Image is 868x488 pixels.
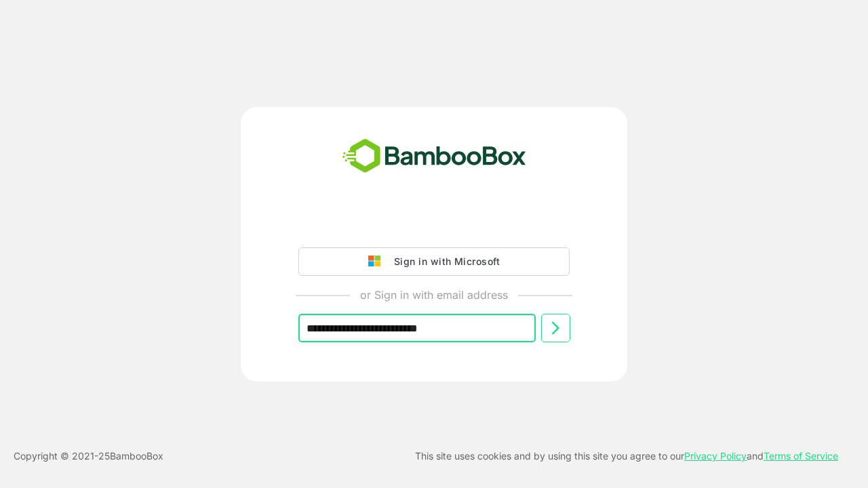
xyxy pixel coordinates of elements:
[368,256,387,268] img: google
[387,253,500,270] div: Sign in with Microsoft
[335,134,534,179] img: bamboobox
[14,448,163,464] p: Copyright © 2021- 25 BambooBox
[360,287,508,303] p: or Sign in with email address
[684,450,747,462] a: Privacy Policy
[415,448,838,464] p: This site uses cookies and by using this site you agree to our and
[292,209,576,239] iframe: Sign in with Google Button
[764,450,838,462] a: Terms of Service
[298,247,570,276] button: Sign in with Microsoft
